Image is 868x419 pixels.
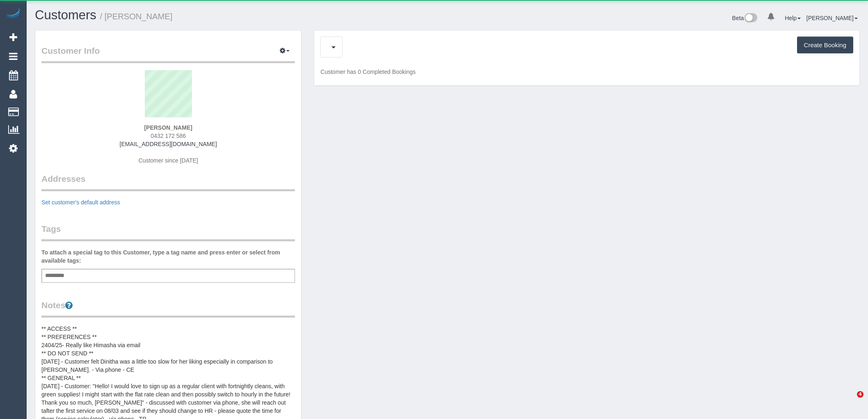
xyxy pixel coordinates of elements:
[100,12,173,21] small: / [PERSON_NAME]
[144,124,192,131] strong: [PERSON_NAME]
[732,15,758,21] a: Beta
[857,391,863,398] span: 4
[797,37,853,54] button: Create Booking
[5,8,21,20] img: Automaid Logo
[320,68,853,76] p: Customer has 0 Completed Bookings
[41,223,295,241] legend: Tags
[41,248,295,265] label: To attach a special tag to this Customer, type a tag name and press enter or select from availabl...
[744,13,757,24] img: New interface
[785,15,801,21] a: Help
[151,133,186,139] span: 0432 172 586
[139,157,198,164] span: Customer since [DATE]
[35,8,96,22] a: Customers
[41,299,295,318] legend: Notes
[806,15,858,21] a: [PERSON_NAME]
[41,199,120,206] a: Set customer's default address
[120,141,217,147] a: [EMAIL_ADDRESS][DOMAIN_NAME]
[41,45,295,63] legend: Customer Info
[840,391,860,411] iframe: Intercom live chat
